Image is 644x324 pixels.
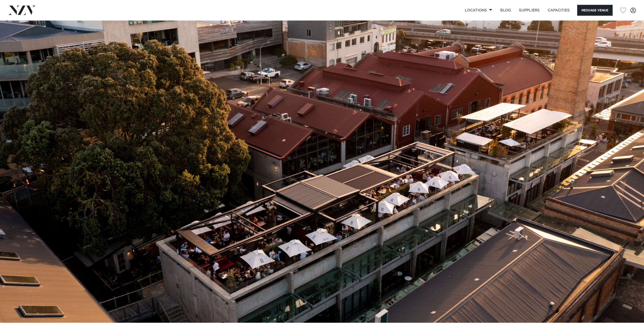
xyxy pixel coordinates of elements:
[8,6,36,15] img: nzv-logo.png
[544,5,574,16] a: Capacities
[461,5,496,16] a: Locations
[515,5,544,16] a: SUPPLIERS
[496,5,515,16] a: BLOG
[577,5,613,16] button: Message Venue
